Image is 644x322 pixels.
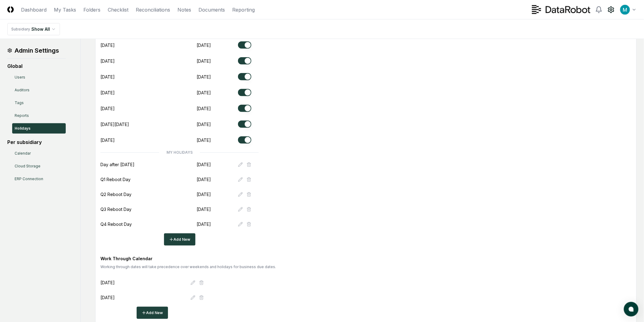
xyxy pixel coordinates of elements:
div: [DATE] [100,58,192,64]
div: [DATE] [197,176,233,183]
button: atlas-launcher [624,302,639,317]
div: Q1 Reboot Day [100,176,192,183]
a: Auditors [12,85,66,95]
div: Q4 Reboot Day [100,221,192,227]
a: Calendar [12,148,66,159]
a: Documents [198,6,225,13]
div: [DATE] [100,279,186,286]
div: [DATE] [100,294,186,301]
div: [DATE] [197,42,233,48]
a: Reports [12,110,66,121]
div: [DATE] [100,74,192,80]
a: Folders [83,6,100,13]
img: Logo [7,6,14,13]
a: Reconciliations [136,6,170,13]
button: Add New [137,307,168,319]
img: ACg8ocIk6UVBSJ1Mh_wKybhGNOx8YD4zQOa2rDZHjRd5UfivBFfoWA=s96-c [620,5,630,15]
div: [DATE] [100,89,192,96]
a: Dashboard [21,6,47,13]
div: Global [7,62,66,70]
div: [DATE] [197,121,233,128]
div: [DATE] [197,161,233,168]
nav: breadcrumb [7,23,60,35]
div: Day after [DATE] [100,161,192,168]
div: Per subsidiary [7,138,66,146]
div: [DATE] [100,42,192,48]
a: Users [12,72,66,82]
div: [DATE] [197,137,233,143]
img: DataRobot logo [532,5,590,14]
a: Notes [177,6,191,13]
a: Checklist [108,6,128,13]
div: [DATE] [100,137,192,143]
a: Reporting [232,6,255,13]
div: [DATE] [100,105,192,112]
div: [DATE] [197,221,233,227]
a: ERP Connection [12,174,66,184]
div: [DATE] [197,191,233,198]
div: Q2 Reboot Day [100,191,192,198]
h3: Work Through Calendar [100,255,632,262]
h1: Admin Settings [7,46,66,55]
div: [DATE] [197,74,233,80]
div: [DATE][DATE] [100,121,192,128]
div: Working through dates will take precedence over weekends and holidays for business due dates. [100,264,632,270]
a: Holidays [12,123,66,134]
div: Subsidiary [11,26,30,32]
a: Tags [12,98,66,108]
div: [DATE] [197,105,233,112]
div: MY HOLIDAYS [166,150,193,155]
div: [DATE] [197,58,233,64]
a: My Tasks [54,6,76,13]
a: Cloud Storage [12,161,66,171]
div: [DATE] [197,206,233,212]
div: Q3 Reboot Day [100,206,192,212]
button: Add New [164,233,195,246]
div: [DATE] [197,89,233,96]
